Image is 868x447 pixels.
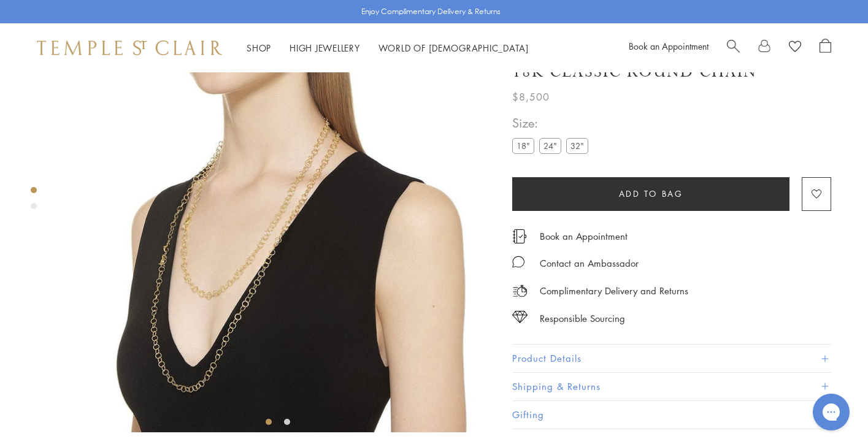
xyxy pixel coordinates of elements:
div: Contact an Ambassador [540,256,639,271]
button: Add to bag [512,177,789,211]
img: icon_delivery.svg [512,283,528,299]
img: MessageIcon-01_2.svg [512,256,524,268]
span: Size: [512,113,593,134]
button: Product Details [512,345,831,373]
label: 24" [539,139,561,154]
iframe: Gorgias live chat messenger [807,389,856,435]
img: icon_sourcing.svg [512,311,528,323]
div: Product gallery navigation [31,184,37,219]
button: Gifting [512,401,831,429]
button: Shipping & Returns [512,373,831,400]
a: ShopShop [247,42,271,54]
a: High JewelleryHigh Jewellery [290,42,360,54]
span: $8,500 [512,89,550,105]
a: Book an Appointment [540,229,628,243]
a: World of [DEMOGRAPHIC_DATA]World of [DEMOGRAPHIC_DATA] [378,42,529,54]
img: Temple St. Clair [37,40,222,55]
img: icon_appointment.svg [512,229,527,243]
div: Responsible Sourcing [540,311,625,326]
a: Search [727,39,740,57]
a: View Wishlist [789,39,801,57]
label: 32" [566,139,588,154]
p: Complimentary Delivery and Returns [540,283,688,299]
p: Enjoy Complimentary Delivery & Returns [361,6,501,18]
span: Add to bag [619,187,683,201]
a: Book an Appointment [629,40,709,52]
nav: Main navigation [247,40,529,56]
label: 18" [512,139,534,154]
a: Open Shopping Bag [820,39,831,57]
